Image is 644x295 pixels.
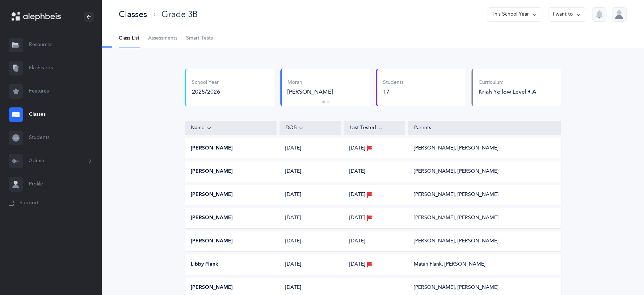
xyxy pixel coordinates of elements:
[191,261,218,268] button: Libby Flank
[119,8,147,20] div: Classes
[479,79,536,86] div: Curriculum
[191,145,233,152] button: [PERSON_NAME]
[279,238,341,245] div: [DATE]
[279,168,341,175] div: [DATE]
[414,191,498,198] div: [PERSON_NAME], [PERSON_NAME]
[350,124,399,132] div: Last Tested
[479,88,536,96] div: Kriah Yellow Level • A
[414,214,498,222] div: [PERSON_NAME], [PERSON_NAME]
[191,238,233,245] button: [PERSON_NAME]
[279,261,341,268] div: [DATE]
[414,124,555,132] div: Parents
[349,261,365,268] span: [DATE]
[192,79,220,86] div: School Year
[191,168,233,175] button: [PERSON_NAME]
[414,238,498,245] div: [PERSON_NAME], [PERSON_NAME]
[20,200,38,207] span: Support
[548,7,586,22] button: I want to
[191,214,233,222] button: [PERSON_NAME]
[186,35,213,42] span: Smart Tests
[414,168,498,175] div: [PERSON_NAME], [PERSON_NAME]
[349,214,365,222] span: [DATE]
[161,8,198,20] div: Grade 3B
[349,238,365,245] span: [DATE]
[383,88,404,96] div: 17
[487,7,542,22] button: This School Year
[286,124,335,132] div: DOB
[322,101,325,103] button: 1
[414,284,498,291] div: [PERSON_NAME], [PERSON_NAME]
[383,79,404,86] div: Students
[191,124,270,132] div: Name
[279,284,341,291] div: [DATE]
[191,284,233,291] button: [PERSON_NAME]
[287,88,364,96] div: [PERSON_NAME]
[191,191,233,198] button: [PERSON_NAME]
[414,261,485,268] div: Matan Flank, [PERSON_NAME]
[327,101,329,103] button: 2
[192,88,220,96] div: 2025/2026
[279,145,341,152] div: [DATE]
[349,191,365,198] span: [DATE]
[349,145,365,152] span: [DATE]
[414,145,498,152] div: [PERSON_NAME], [PERSON_NAME]
[279,191,341,198] div: [DATE]
[148,35,177,42] span: Assessments
[349,168,365,175] span: [DATE]
[279,214,341,222] div: [DATE]
[287,79,364,86] div: Morah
